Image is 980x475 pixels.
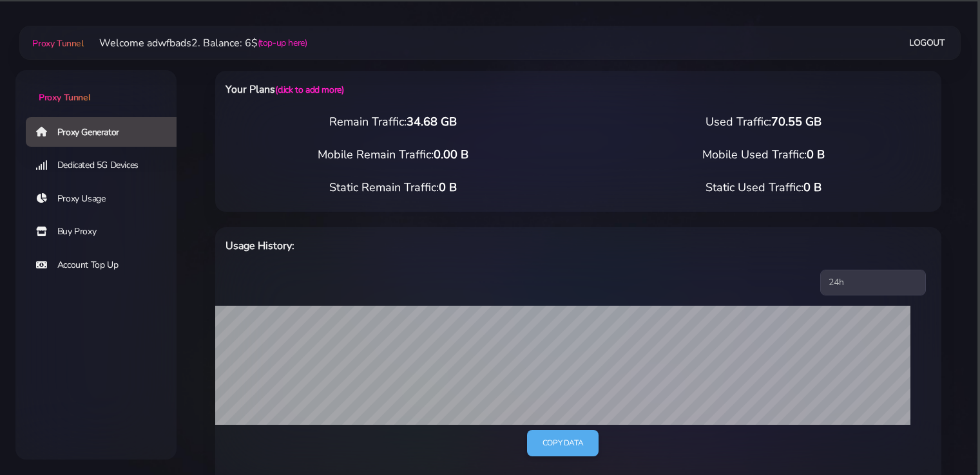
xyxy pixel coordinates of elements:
span: 0 B [803,180,821,195]
iframe: Webchat Widget [906,401,964,459]
a: (click to add more) [275,84,343,96]
a: Proxy Tunnel [15,70,177,104]
div: Used Traffic: [579,113,950,131]
a: Dedicated 5G Devices [26,151,187,180]
div: Mobile Used Traffic: [579,146,950,163]
a: Buy Proxy [26,217,187,247]
span: Proxy Tunnel [32,37,83,50]
span: 0 B [439,180,457,195]
h6: Usage History: [226,237,631,254]
div: Static Remain Traffic: [207,179,579,196]
span: 70.55 GB [771,114,821,129]
div: Static Used Traffic: [579,179,950,196]
li: Welcome adwfbads2. Balance: 6$ [84,35,307,51]
a: Copy data [527,430,599,456]
a: Account Top Up [26,250,187,280]
a: Proxy Tunnel [30,33,83,53]
span: 0.00 B [434,147,468,162]
span: 34.68 GB [407,114,457,129]
span: Proxy Tunnel [39,91,90,104]
h6: Your Plans [226,81,631,98]
a: (top-up here) [258,36,307,50]
div: Mobile Remain Traffic: [207,146,579,163]
a: Logout [909,31,945,55]
div: Remain Traffic: [207,113,579,131]
a: Proxy Generator [26,117,187,147]
a: Proxy Usage [26,184,187,214]
span: 0 B [807,147,825,162]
